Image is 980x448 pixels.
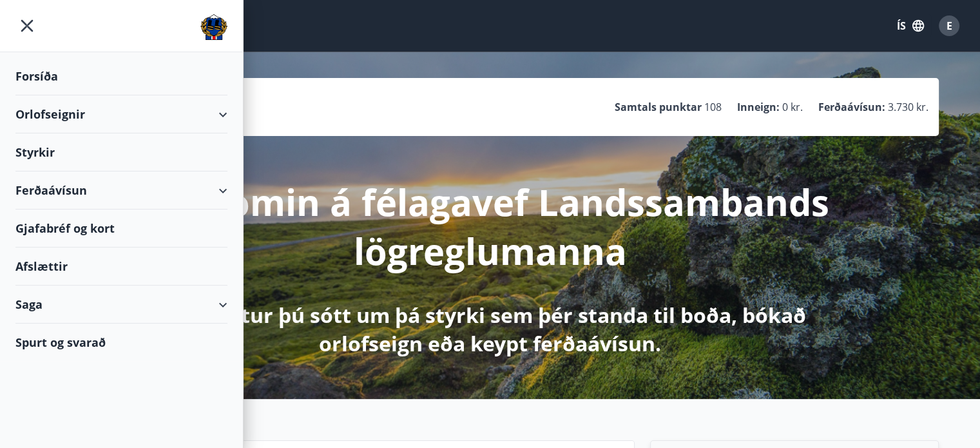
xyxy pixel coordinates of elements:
[15,133,227,171] div: Styrkir
[704,100,722,114] span: 108
[15,248,227,286] div: Afslættir
[888,100,928,114] span: 3.730 kr.
[200,14,227,40] img: union_logo
[15,171,227,209] div: Ferðaávísun
[890,14,931,37] button: ÍS
[782,100,803,114] span: 0 kr.
[150,177,831,275] p: Velkomin á félagavef Landssambands lögreglumanna
[615,100,702,114] p: Samtals punktar
[818,100,885,114] p: Ferðaávísun :
[15,14,39,37] button: menu
[150,301,831,358] p: Hér getur þú sótt um þá styrki sem þér standa til boða, bókað orlofseign eða keypt ferðaávísun.
[15,324,227,361] div: Spurt og svarað
[946,19,952,33] span: E
[15,57,227,95] div: Forsíða
[15,95,227,133] div: Orlofseignir
[15,286,227,324] div: Saga
[15,209,227,248] div: Gjafabréf og kort
[934,10,965,41] button: E
[737,100,780,114] p: Inneign :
